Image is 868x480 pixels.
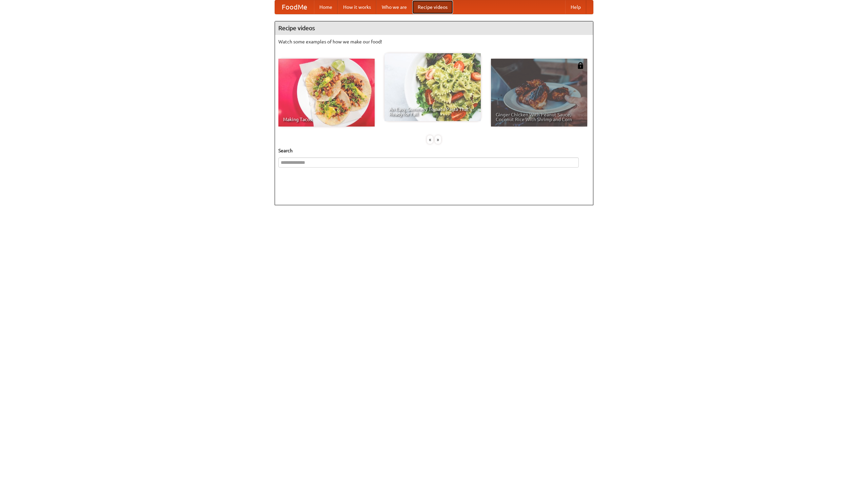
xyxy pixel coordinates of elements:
a: Recipe videos [412,0,453,14]
a: Home [314,0,338,14]
img: 483408.png [577,62,584,69]
a: Making Tacos [278,59,375,127]
p: Watch some examples of how we make our food! [278,38,590,45]
h4: Recipe videos [275,21,593,35]
a: Who we are [376,0,412,14]
a: How it works [338,0,376,14]
div: » [435,135,441,144]
span: An Easy, Summery Tomato Pasta That's Ready for Fall [389,107,476,116]
a: Help [565,0,586,14]
a: An Easy, Summery Tomato Pasta That's Ready for Fall [384,53,481,121]
a: FoodMe [275,0,314,14]
div: « [427,135,433,144]
span: Making Tacos [283,117,370,122]
h5: Search [278,147,590,154]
